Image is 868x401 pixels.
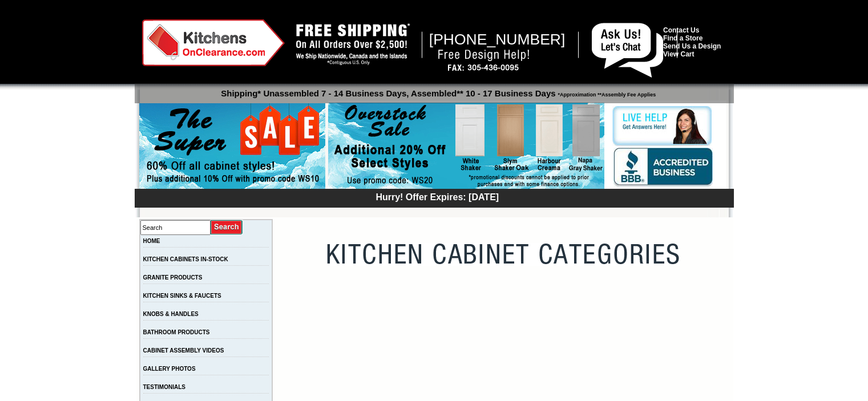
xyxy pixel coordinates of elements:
[142,19,285,66] img: Kitchens on Clearance Logo
[143,311,199,317] a: KNOBS & HANDLES
[143,293,221,299] a: KITCHEN SINKS & FAUCETS
[211,220,243,235] input: Submit
[140,83,734,98] p: Shipping* Unassembled 7 - 14 Business Days, Assembled** 10 - 17 Business Days
[663,42,721,50] a: Send Us a Design
[143,256,228,262] a: KITCHEN CABINETS IN-STOCK
[663,34,703,42] a: Find a Store
[429,31,566,48] span: [PHONE_NUMBER]
[143,329,210,335] a: BATHROOM PRODUCTS
[143,384,185,390] a: TESTIMONIALS
[143,366,196,372] a: GALLERY PHOTOS
[140,191,734,202] div: Hurry! Offer Expires: [DATE]
[143,238,160,244] a: HOME
[143,274,203,281] a: GRANITE PRODUCTS
[143,347,224,354] a: CABINET ASSEMBLY VIDEOS
[663,50,694,58] a: View Cart
[663,26,699,34] a: Contact Us
[556,89,656,98] span: *Approximation **Assembly Fee Applies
